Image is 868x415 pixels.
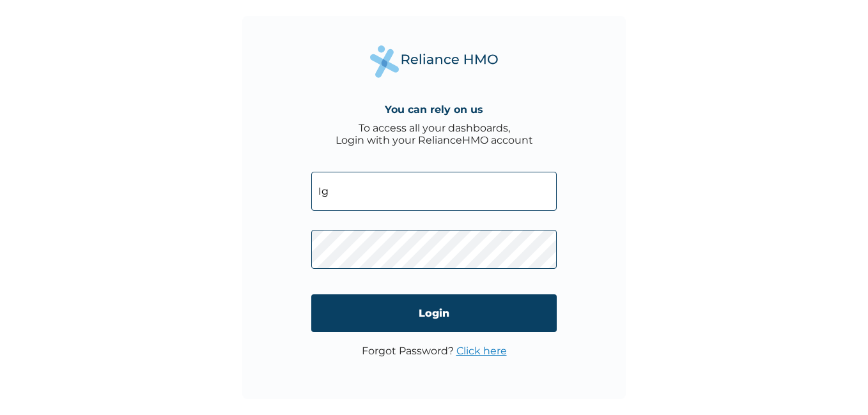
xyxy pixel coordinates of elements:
[311,294,557,332] input: Login
[336,122,533,146] div: To access all your dashboards, Login with your RelianceHMO account
[370,45,498,78] img: Reliance Health's Logo
[311,172,557,211] input: Email address or HMO ID
[385,103,483,116] h4: You can rely on us
[456,345,507,357] a: Click here
[362,345,507,357] p: Forgot Password?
